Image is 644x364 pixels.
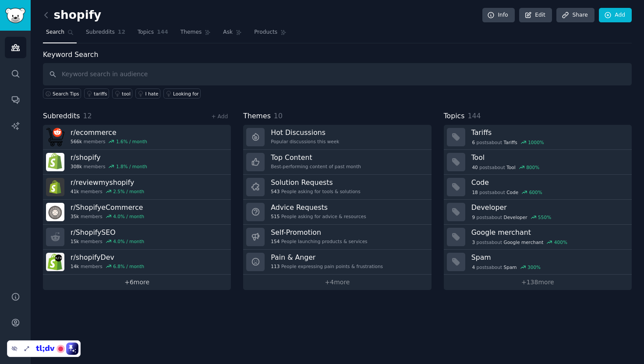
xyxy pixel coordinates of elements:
[471,253,626,262] h3: Spam
[243,175,431,200] a: Solution Requests543People asking for tools & solutions
[46,178,64,196] img: reviewmyshopify
[444,111,465,122] span: Topics
[46,28,64,36] span: Search
[554,239,567,245] div: 400 %
[271,213,280,219] span: 515
[43,200,231,225] a: r/ShopifyeCommerce35kmembers4.0% / month
[71,138,147,145] div: members
[271,253,383,262] h3: Pain & Anger
[271,163,361,170] div: Best-performing content of past month
[472,139,475,145] span: 6
[71,238,79,244] span: 15k
[271,228,367,237] h3: Self-Promotion
[173,91,199,97] div: Looking for
[43,50,98,59] label: Keyword Search
[116,163,147,170] div: 1.8 % / month
[528,139,544,145] div: 1000 %
[43,225,231,250] a: r/ShopifySEO15kmembers4.0% / month
[444,175,632,200] a: Code18postsaboutCode600%
[472,239,475,245] span: 3
[243,250,431,275] a: Pain & Anger113People expressing pain points & frustrations
[506,164,515,170] span: Tool
[46,128,64,146] img: ecommerce
[471,228,626,237] h3: Google merchant
[46,253,64,271] img: shopifyDev
[471,213,552,221] div: post s about
[506,189,518,195] span: Code
[274,112,283,120] span: 10
[113,188,144,194] div: 2.5 % / month
[71,188,79,194] span: 41k
[43,8,101,22] h2: shopify
[556,8,594,23] a: Share
[472,214,475,220] span: 9
[271,128,339,137] h3: Hot Discussions
[180,28,202,36] span: Themes
[271,203,366,212] h3: Advice Requests
[471,128,626,137] h3: Tariffs
[211,113,228,120] a: + Add
[86,28,115,36] span: Subreddits
[43,150,231,175] a: r/shopify308kmembers1.8% / month
[71,138,82,145] span: 566k
[471,263,541,271] div: post s about
[243,200,431,225] a: Advice Requests515People asking for advice & resources
[444,225,632,250] a: Google merchant3postsaboutGoogle merchant400%
[43,175,231,200] a: r/reviewmyshopify41kmembers2.5% / month
[599,8,632,23] a: Add
[271,263,383,269] div: People expressing pain points & frustrations
[471,138,545,146] div: post s about
[71,213,79,219] span: 35k
[43,88,81,99] button: Search Tips
[71,238,144,244] div: members
[467,112,481,120] span: 144
[271,138,339,145] div: Popular discussions this week
[43,250,231,275] a: r/shopifyDev14kmembers6.8% / month
[444,275,632,290] a: +138more
[83,25,128,43] a: Subreddits12
[471,188,543,196] div: post s about
[243,125,431,150] a: Hot DiscussionsPopular discussions this week
[112,88,132,99] a: tool
[138,28,154,36] span: Topics
[243,150,431,175] a: Top ContentBest-performing content of past month
[529,189,542,195] div: 600 %
[177,25,214,43] a: Themes
[43,25,77,43] a: Search
[471,238,568,246] div: post s about
[538,214,551,220] div: 550 %
[482,8,515,23] a: Info
[444,150,632,175] a: Tool40postsaboutTool800%
[526,164,539,170] div: 800 %
[145,91,158,97] div: I hate
[519,8,552,23] a: Edit
[471,163,540,171] div: post s about
[71,163,147,170] div: members
[43,125,231,150] a: r/ecommerce566kmembers1.6% / month
[113,213,144,219] div: 4.0 % / month
[71,163,82,170] span: 308k
[271,238,280,244] span: 154
[46,203,64,221] img: ShopifyeCommerce
[271,213,366,219] div: People asking for advice & resources
[444,200,632,225] a: Developer9postsaboutDeveloper550%
[472,164,478,170] span: 40
[254,28,277,36] span: Products
[504,239,544,245] span: Google merchant
[83,112,92,120] span: 12
[122,91,131,97] div: tool
[5,8,25,23] img: GummySearch logo
[43,275,231,290] a: +6more
[504,139,517,145] span: Tariffs
[444,125,632,150] a: Tariffs6postsaboutTariffs1000%
[53,91,79,97] span: Search Tips
[113,263,144,269] div: 6.8 % / month
[134,25,171,43] a: Topics144
[444,250,632,275] a: Spam4postsaboutSpam300%
[116,138,147,145] div: 1.6 % / month
[251,25,290,43] a: Products
[271,238,367,244] div: People launching products & services
[84,88,109,99] a: tariffs
[271,188,280,194] span: 543
[471,203,626,212] h3: Developer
